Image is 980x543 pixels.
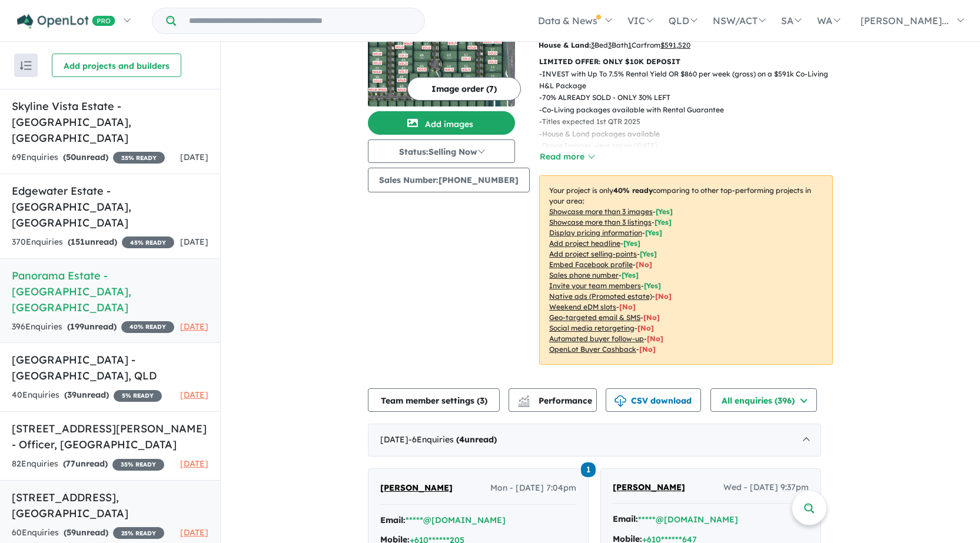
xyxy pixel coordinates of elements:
p: - INVEST with Up To 7.5% Rental Yield OR $860 per week (gross) on a $591k Co-Living H&L Package [539,68,842,92]
span: 151 [71,236,85,247]
p: Your project is only comparing to other top-performing projects in your area: - - - - - - - - - -... [539,175,833,365]
span: [ Yes ] [645,228,662,237]
input: Try estate name, suburb, builder or developer [178,8,422,34]
span: - 6 Enquir ies [408,434,497,445]
span: Performance [520,395,592,406]
button: All enquiries (396) [710,388,817,412]
span: 35 % READY [113,152,165,164]
span: 35 % READY [112,459,164,471]
div: 396 Enquir ies [12,320,174,334]
span: [DATE] [180,152,208,162]
span: [DATE] [180,389,208,400]
div: 82 Enquir ies [12,457,164,471]
span: 199 [70,321,84,332]
button: Sales Number:[PHONE_NUMBER] [368,168,530,192]
u: 1 [628,41,632,49]
img: bar-chart.svg [518,399,530,407]
a: 1 [581,461,596,477]
span: 59 [67,527,76,538]
u: Embed Facebook profile [549,260,633,269]
p: - Drone Images were taken [DATE] [539,140,842,152]
div: 60 Enquir ies [12,526,164,540]
span: 3 [480,395,484,406]
span: [DATE] [180,527,208,538]
u: Social media retargeting [549,324,634,332]
button: Add projects and builders [52,54,181,77]
strong: ( unread) [456,434,497,445]
span: [ No ] [636,260,652,269]
span: [No] [643,313,660,322]
p: - House & Land packages available [539,128,842,140]
button: Performance [509,388,597,412]
span: [No] [619,302,636,311]
u: Add project selling-points [549,249,637,258]
button: Add images [368,111,515,135]
button: Team member settings (3) [368,388,500,412]
u: $ 591,520 [660,41,690,49]
u: Invite your team members [549,281,641,290]
u: Showcase more than 3 images [549,207,653,216]
img: line-chart.svg [519,395,529,402]
span: [No] [639,345,656,354]
u: Automated buyer follow-up [549,334,644,343]
button: Status:Selling Now [368,139,515,163]
strong: ( unread) [67,321,117,332]
strong: Email: [380,515,406,525]
button: CSV download [606,388,701,412]
span: Wed - [DATE] 9:37pm [723,481,809,495]
h5: Panorama Estate - [GEOGRAPHIC_DATA] , [GEOGRAPHIC_DATA] [12,268,208,315]
button: Image order (7) [407,77,521,101]
strong: ( unread) [68,236,117,247]
strong: Email: [613,514,638,524]
span: [ Yes ] [655,218,672,226]
span: [No] [637,324,654,332]
span: 39 [67,389,77,400]
b: 40 % ready [613,186,653,195]
u: 3 [591,41,594,49]
span: 40 % READY [121,321,174,333]
div: 370 Enquir ies [12,235,174,249]
button: Read more [539,150,594,164]
span: 4 [459,434,464,445]
span: [ Yes ] [640,249,657,258]
h5: [STREET_ADDRESS][PERSON_NAME] - Officer , [GEOGRAPHIC_DATA] [12,421,208,452]
span: [DATE] [180,458,208,469]
u: Weekend eDM slots [549,302,616,311]
h5: [STREET_ADDRESS] , [GEOGRAPHIC_DATA] [12,489,208,521]
span: [PERSON_NAME]... [861,15,949,26]
u: Display pricing information [549,228,642,237]
span: [ Yes ] [623,239,640,248]
span: 77 [66,458,75,469]
strong: ( unread) [64,527,108,538]
strong: ( unread) [64,389,109,400]
div: 69 Enquir ies [12,151,165,165]
span: [ Yes ] [644,281,661,290]
span: [PERSON_NAME] [613,482,685,492]
u: Add project headline [549,239,620,248]
u: Sales phone number [549,271,619,279]
p: - 70% ALREADY SOLD - ONLY 30% LEFT [539,92,842,104]
span: 5 % READY [114,390,162,402]
img: sort.svg [20,61,32,70]
span: [ Yes ] [622,271,639,279]
a: [PERSON_NAME] [613,481,685,495]
img: download icon [614,395,626,407]
span: [PERSON_NAME] [380,482,453,493]
a: [PERSON_NAME] [380,481,453,495]
b: House & Land: [539,41,591,49]
u: 3 [608,41,612,49]
span: [DATE] [180,321,208,332]
u: Native ads (Promoted estate) [549,292,652,301]
p: - Titles expected 1st QTR 2025 [539,116,842,128]
img: Panorama Estate - Morwell [368,18,515,106]
strong: ( unread) [63,152,108,162]
u: OpenLot Buyer Cashback [549,345,636,354]
div: 40 Enquir ies [12,388,162,402]
span: 1 [581,462,596,477]
span: [No] [647,334,663,343]
span: [ Yes ] [656,207,673,216]
p: LIMITED OFFER: ONLY $10K DEPOSIT [539,56,833,68]
u: Showcase more than 3 listings [549,218,652,226]
p: Bed Bath Car from [539,39,723,51]
span: [No] [655,292,672,301]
